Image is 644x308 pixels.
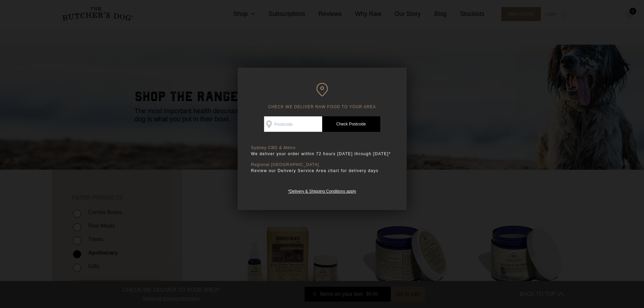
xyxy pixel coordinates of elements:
p: Sydney CBD & Metro [251,145,393,150]
p: We deliver your order within 72 hours [DATE] through [DATE]* [251,150,393,157]
p: Review our Delivery Service Area chart for delivery days [251,167,393,174]
input: Postcode [264,116,322,132]
a: *Delivery & Shipping Conditions apply [288,187,356,194]
h6: CHECK WE DELIVER RAW FOOD TO YOUR AREA [251,83,393,110]
p: Regional [GEOGRAPHIC_DATA] [251,162,393,167]
a: Check Postcode [322,116,380,132]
